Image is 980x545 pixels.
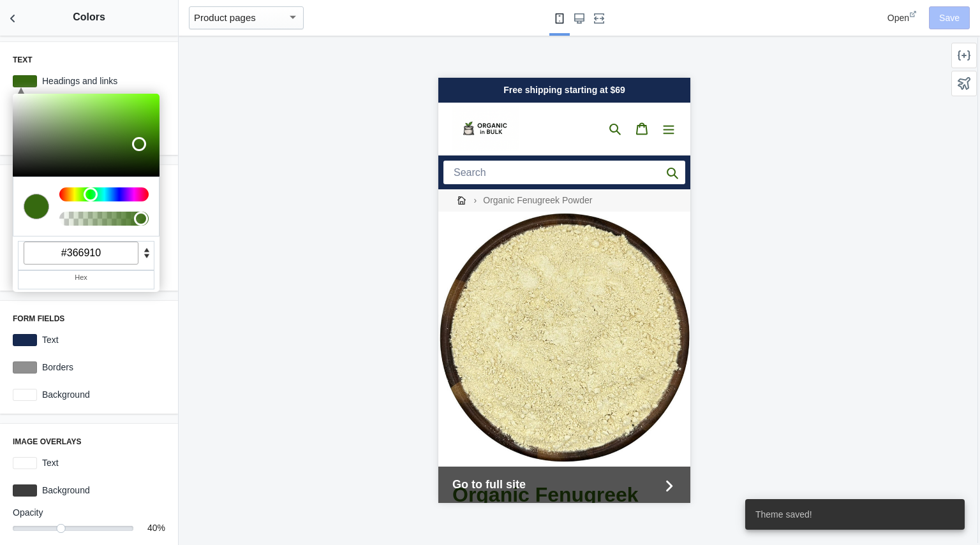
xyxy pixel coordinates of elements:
[13,437,165,447] h3: Image overlays
[13,314,165,324] h3: Form fields
[158,523,165,533] span: %
[34,112,41,134] span: ›
[13,55,165,65] h3: Text
[14,29,81,73] img: image
[228,83,241,106] a: submit search
[37,388,165,401] label: Background
[14,398,221,416] span: Go to full site
[37,361,165,374] label: Borders
[37,75,165,87] label: Headings and links
[147,523,158,533] span: 40
[11,111,35,134] a: Home
[37,333,165,346] label: Text
[755,508,812,521] span: Theme saved!
[13,506,165,519] label: Opacity
[5,83,247,106] input: Search
[194,12,256,23] mat-select-trigger: Product pages
[887,13,909,23] span: Open
[217,38,244,64] button: Menu
[37,484,165,497] label: Background
[37,456,165,469] label: Text
[43,112,156,134] span: Organic Fenugreek Powder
